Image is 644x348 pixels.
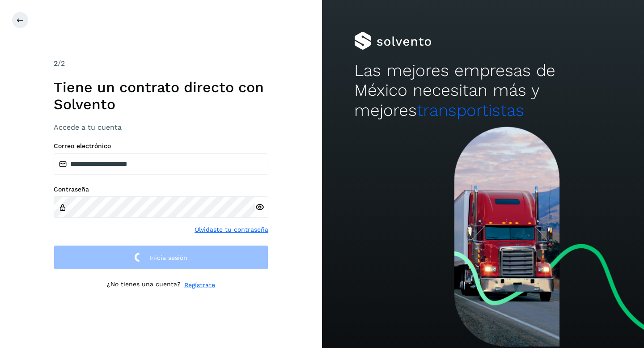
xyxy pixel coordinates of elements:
h2: Las mejores empresas de México necesitan más y mejores [354,61,612,120]
a: Olvidaste tu contraseña [195,225,268,234]
div: /2 [54,58,268,69]
label: Contraseña [54,186,268,193]
h1: Tiene un contrato directo con Solvento [54,79,268,113]
a: Regístrate [184,280,215,290]
span: transportistas [417,101,524,120]
span: Inicia sesión [149,255,187,261]
span: 2 [54,59,58,68]
h3: Accede a tu cuenta [54,123,268,132]
button: Inicia sesión [54,245,268,270]
p: ¿No tienes una cuenta? [107,280,181,290]
label: Correo electrónico [54,142,268,150]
